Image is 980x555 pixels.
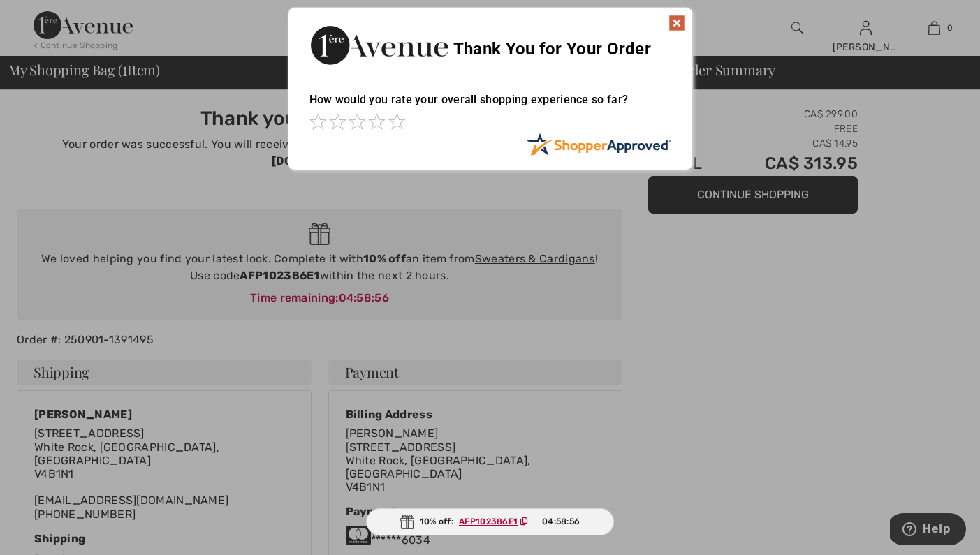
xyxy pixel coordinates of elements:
img: Thank You for Your Order [309,22,449,68]
span: Thank You for Your Order [453,39,651,59]
div: How would you rate your overall shopping experience so far? [309,79,671,133]
span: Help [32,10,61,22]
span: 04:58:56 [542,515,580,528]
img: Gift.svg [400,515,414,529]
ins: AFP102386E1 [459,517,518,526]
div: 10% off: [366,508,615,535]
img: x [668,15,685,31]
